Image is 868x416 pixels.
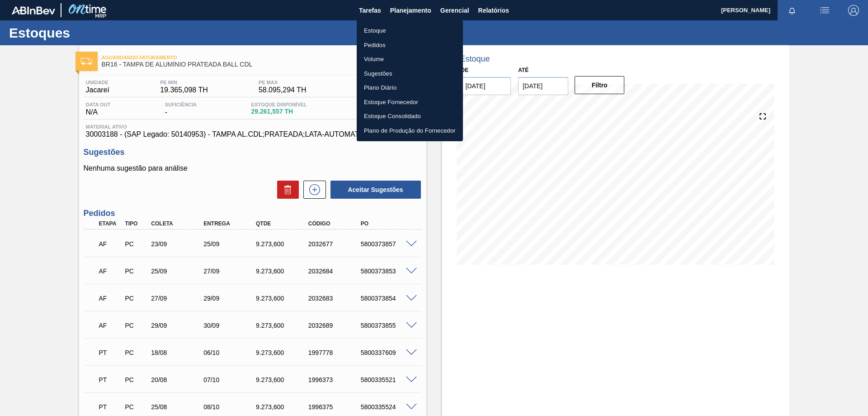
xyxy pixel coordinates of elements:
a: Estoque [357,24,463,38]
a: Estoque Fornecedor [357,95,463,110]
a: Estoque Consolidado [357,109,463,124]
a: Sugestões [357,67,463,81]
a: Volume [357,52,463,67]
a: Pedidos [357,38,463,53]
a: Plano Diário [357,81,463,95]
a: Plano de Produção do Fornecedor [357,124,463,138]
